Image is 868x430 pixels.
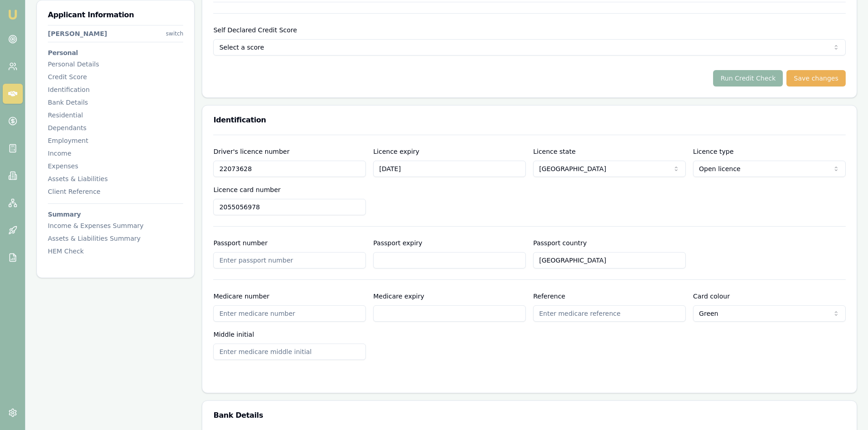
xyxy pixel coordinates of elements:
h3: Personal [48,50,183,56]
label: Passport number [213,239,267,247]
label: Medicare expiry [373,293,424,300]
img: emu-icon-u.png [7,9,18,20]
label: Passport expiry [373,239,422,247]
label: Medicare number [213,293,269,300]
input: Enter passport country [533,252,686,268]
div: Employment [48,136,183,145]
input: Enter passport number [213,252,366,268]
div: Bank Details [48,98,183,107]
h3: Summary [48,211,183,218]
div: Client Reference [48,187,183,196]
h3: Bank Details [213,412,846,419]
div: HEM Check [48,247,183,256]
div: Residential [48,111,183,120]
h3: Applicant Information [48,11,183,19]
input: Enter medicare middle initial [213,344,366,360]
div: Expenses [48,162,183,171]
label: Passport country [533,239,587,247]
label: Driver's licence number [213,148,289,155]
input: Enter medicare reference [533,305,686,322]
input: Enter medicare number [213,305,366,322]
div: Dependants [48,123,183,132]
label: Card colour [693,293,730,300]
label: Licence type [693,148,734,155]
label: Middle initial [213,331,254,338]
div: Assets & Liabilities Summary [48,234,183,243]
label: Licence expiry [373,148,419,155]
div: Identification [48,85,183,94]
div: Income [48,149,183,158]
h3: Identification [213,116,846,124]
label: Reference [533,293,565,300]
div: [PERSON_NAME] [48,29,107,38]
div: switch [166,30,183,37]
input: Enter driver's licence card number [213,199,366,215]
button: Run Credit Check [713,70,783,86]
label: Self Declared Credit Score [213,26,297,34]
div: Assets & Liabilities [48,174,183,183]
div: Credit Score [48,72,183,81]
div: Income & Expenses Summary [48,221,183,230]
button: Save changes [786,70,846,86]
label: Licence state [533,148,575,155]
label: Licence card number [213,186,280,193]
input: Enter driver's licence number [213,161,366,177]
div: Personal Details [48,60,183,69]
